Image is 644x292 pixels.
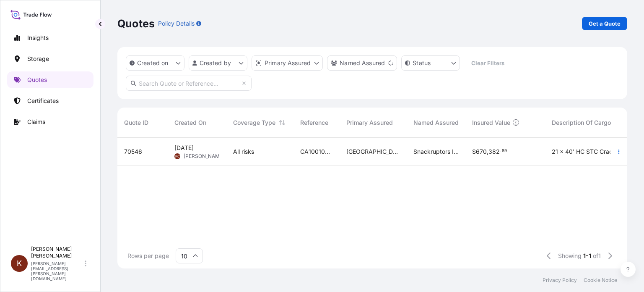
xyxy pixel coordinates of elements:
[488,149,500,155] span: 382
[31,246,83,259] p: [PERSON_NAME] [PERSON_NAME]
[17,259,22,268] span: K
[175,152,180,160] span: KC
[584,277,617,284] a: Cookie Notice
[137,59,169,67] p: Created on
[7,71,93,88] a: Quotes
[472,118,510,127] span: Insured Value
[552,118,611,127] span: Description Of Cargo
[300,147,333,156] span: CA1001085523
[500,150,501,153] span: .
[189,55,247,71] button: createdBy Filter options
[7,92,93,109] a: Certificates
[27,118,45,126] p: Claims
[471,59,504,67] p: Clear Filters
[7,113,93,130] a: Claims
[413,59,431,67] p: Status
[31,261,83,281] p: [PERSON_NAME][EMAIL_ADDRESS][PERSON_NAME][DOMAIN_NAME]
[413,147,459,156] span: Snackruptors Inc.
[27,34,49,42] p: Insights
[124,147,142,156] span: 70546
[27,97,59,105] p: Certificates
[174,144,194,152] span: [DATE]
[27,76,47,84] p: Quotes
[583,252,591,260] span: 1-1
[327,55,397,71] button: cargoOwner Filter options
[300,118,328,127] span: Reference
[27,55,49,63] p: Storage
[7,50,93,67] a: Storage
[543,277,577,284] a: Privacy Policy
[265,59,311,67] p: Primary Assured
[200,59,231,67] p: Created by
[127,252,169,260] span: Rows per page
[117,17,155,30] p: Quotes
[589,19,621,28] p: Get a Quote
[464,56,511,70] button: Clear Filters
[184,153,224,160] span: [PERSON_NAME]
[346,147,400,156] span: [GEOGRAPHIC_DATA]
[346,118,393,127] span: Primary Assured
[7,29,93,46] a: Insights
[233,147,254,156] span: All risks
[174,118,206,127] span: Created On
[593,252,601,260] span: of 1
[277,118,287,128] button: Sort
[233,118,275,127] span: Coverage Type
[502,150,507,153] span: 89
[476,149,487,155] span: 670
[487,149,488,155] span: ,
[158,19,195,28] p: Policy Details
[340,59,385,67] p: Named Assured
[552,147,622,156] span: 21 x 40' HC STC Crackers / ATLANTIC STAR/AST5625 ACLU 9670321 ACLU 9743325 TCNU 8718999 ACLU 9684...
[252,55,323,71] button: distributor Filter options
[413,118,459,127] span: Named Assured
[582,17,627,30] a: Get a Quote
[558,252,582,260] span: Showing
[126,55,184,71] button: createdOn Filter options
[124,118,148,127] span: Quote ID
[126,76,252,91] input: Search Quote or Reference...
[472,149,476,155] span: $
[401,55,460,71] button: certificateStatus Filter options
